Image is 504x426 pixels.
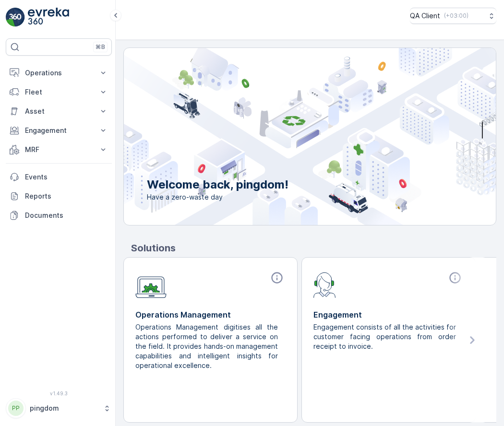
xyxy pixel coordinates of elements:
p: ( +03:00 ) [444,12,468,20]
a: Documents [6,206,112,225]
img: module-icon [135,271,167,298]
button: QA Client(+03:00) [410,8,496,24]
img: logo_light-DOdMpM7g.png [28,8,69,27]
button: Operations [6,63,112,83]
p: Solutions [131,241,496,255]
img: logo [6,8,25,27]
p: Documents [25,211,108,220]
p: Operations Management [135,309,286,320]
img: city illustration [81,48,496,225]
p: Events [25,172,108,182]
button: Asset [6,102,112,121]
p: Asset [25,106,93,116]
button: PPpingdom [6,398,112,418]
a: Reports [6,187,112,206]
p: Engagement [25,126,93,135]
a: Events [6,167,112,187]
p: Reports [25,191,108,201]
p: pingdom [30,403,98,413]
p: MRF [25,145,93,154]
button: MRF [6,140,112,159]
p: Welcome back, pingdom! [147,177,288,192]
p: Fleet [25,87,93,97]
p: ⌘B [96,43,105,51]
p: Operations [25,68,93,78]
p: Engagement [313,309,464,320]
p: Operations Management digitises all the actions performed to deliver a service on the field. It p... [135,322,278,370]
img: module-icon [313,271,336,298]
p: QA Client [410,11,440,21]
div: PP [8,401,24,416]
button: Engagement [6,121,112,140]
span: v 1.49.3 [6,390,112,396]
button: Fleet [6,83,112,102]
span: Have a zero-waste day [147,192,288,202]
p: Engagement consists of all the activities for customer facing operations from order receipt to in... [313,322,456,351]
